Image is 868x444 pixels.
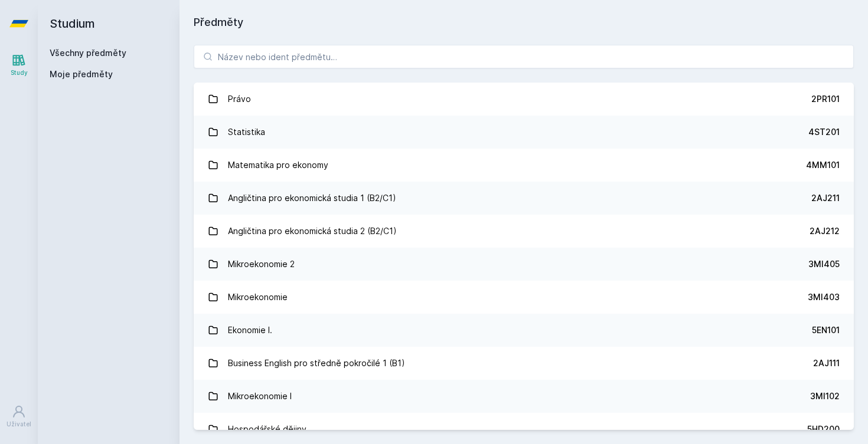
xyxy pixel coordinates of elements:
[228,153,328,177] div: Matematika pro ekonomy
[194,281,854,314] a: Mikroekonomie 3MI403
[807,423,840,435] div: 5HD200
[228,219,397,243] div: Angličtina pro ekonomická studia 2 (B2/C1)
[228,252,295,276] div: Mikroekonomie 2
[806,159,840,171] div: 4MM101
[194,45,854,68] input: Název nebo ident předmětu…
[228,87,251,111] div: Právo
[228,384,292,408] div: Mikroekonomie I
[194,149,854,182] a: Matematika pro ekonomy 4MM101
[228,285,288,309] div: Mikroekonomie
[811,192,840,204] div: 2AJ211
[194,380,854,413] a: Mikroekonomie I 3MI102
[810,225,840,237] div: 2AJ212
[808,258,840,270] div: 3MI405
[194,14,854,31] h1: Předměty
[2,47,35,83] a: Study
[50,48,126,58] a: Všechny předměty
[228,351,405,375] div: Business English pro středně pokročilé 1 (B1)
[813,357,840,369] div: 2AJ111
[808,126,840,138] div: 4ST201
[194,248,854,281] a: Mikroekonomie 2 3MI405
[228,120,265,144] div: Statistika
[810,390,840,402] div: 3MI102
[11,68,28,77] div: Study
[194,347,854,380] a: Business English pro středně pokročilé 1 (B1) 2AJ111
[50,68,113,80] span: Moje předměty
[228,318,272,342] div: Ekonomie I.
[811,93,840,105] div: 2PR101
[6,420,31,429] div: Uživatel
[228,417,306,441] div: Hospodářské dějiny
[2,399,35,435] a: Uživatel
[194,83,854,116] a: Právo 2PR101
[812,324,840,336] div: 5EN101
[228,186,396,210] div: Angličtina pro ekonomická studia 1 (B2/C1)
[808,291,840,303] div: 3MI403
[194,116,854,149] a: Statistika 4ST201
[194,314,854,347] a: Ekonomie I. 5EN101
[194,215,854,248] a: Angličtina pro ekonomická studia 2 (B2/C1) 2AJ212
[194,182,854,215] a: Angličtina pro ekonomická studia 1 (B2/C1) 2AJ211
